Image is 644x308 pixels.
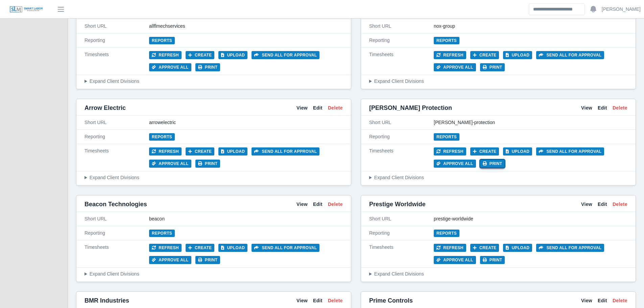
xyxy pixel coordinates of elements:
[149,256,191,264] button: Approve All
[296,104,308,112] a: View
[613,104,627,112] a: Delete
[149,160,191,168] button: Approve All
[149,23,343,30] div: allflmechservices
[369,174,627,181] summary: Expand Client Divisions
[85,133,149,140] div: Reporting
[85,174,343,181] summary: Expand Client Divisions
[149,133,175,141] a: Reports
[598,201,607,208] a: Edit
[480,256,505,264] button: Print
[313,297,323,304] a: Edit
[296,297,308,304] a: View
[434,51,466,59] button: Refresh
[85,270,343,278] summary: Expand Client Divisions
[369,37,434,44] div: Reporting
[503,244,532,252] button: Upload
[480,63,505,71] button: Print
[195,256,220,264] button: Print
[369,215,434,222] div: Short URL
[434,230,459,237] a: Reports
[369,103,452,113] span: [PERSON_NAME] Protection
[252,244,319,252] button: Send all for approval
[369,244,434,264] div: Timesheets
[85,296,129,305] span: BMR Industries
[434,37,459,44] a: Reports
[613,297,627,304] a: Delete
[602,6,641,13] a: [PERSON_NAME]
[218,244,247,252] button: Upload
[85,103,126,113] span: Arrow Electric
[434,119,627,126] div: [PERSON_NAME]-protection
[369,133,434,140] div: Reporting
[328,201,343,208] a: Delete
[186,51,215,59] button: Create
[369,23,434,30] div: Short URL
[85,147,149,168] div: Timesheets
[480,160,505,168] button: Print
[149,51,182,59] button: Refresh
[149,147,182,156] button: Refresh
[252,147,319,156] button: Send all for approval
[369,270,627,278] summary: Expand Client Divisions
[149,119,343,126] div: arrowelectric
[503,51,532,59] button: Upload
[470,147,499,156] button: Create
[434,63,476,71] button: Approve All
[195,63,220,71] button: Print
[85,230,149,237] div: Reporting
[296,201,308,208] a: View
[536,147,604,156] button: Send all for approval
[149,215,343,222] div: beacon
[186,244,215,252] button: Create
[470,51,499,59] button: Create
[149,37,175,44] a: Reports
[529,3,585,15] input: Search
[149,230,175,237] a: Reports
[434,256,476,264] button: Approve All
[328,104,343,112] a: Delete
[85,215,149,222] div: Short URL
[470,244,499,252] button: Create
[149,244,182,252] button: Refresh
[85,23,149,30] div: Short URL
[313,104,323,112] a: Edit
[598,104,607,112] a: Edit
[252,51,319,59] button: Send all for approval
[186,147,215,156] button: Create
[85,37,149,44] div: Reporting
[536,244,604,252] button: Send all for approval
[581,297,592,304] a: View
[313,201,323,208] a: Edit
[85,199,147,209] span: Beacon Technologies
[434,23,627,30] div: nox-group
[434,147,466,156] button: Refresh
[369,296,413,305] span: Prime Controls
[434,160,476,168] button: Approve All
[218,51,247,59] button: Upload
[434,244,466,252] button: Refresh
[9,6,43,13] img: SLM Logo
[85,244,149,264] div: Timesheets
[613,201,627,208] a: Delete
[218,147,247,156] button: Upload
[536,51,604,59] button: Send all for approval
[434,215,627,222] div: prestige-worldwide
[598,297,607,304] a: Edit
[434,133,459,141] a: Reports
[369,199,426,209] span: Prestige Worldwide
[149,63,191,71] button: Approve All
[581,201,592,208] a: View
[369,119,434,126] div: Short URL
[581,104,592,112] a: View
[369,230,434,237] div: Reporting
[503,147,532,156] button: Upload
[195,160,220,168] button: Print
[369,51,434,71] div: Timesheets
[328,297,343,304] a: Delete
[85,119,149,126] div: Short URL
[85,78,343,85] summary: Expand Client Divisions
[369,78,627,85] summary: Expand Client Divisions
[85,51,149,71] div: Timesheets
[369,147,434,168] div: Timesheets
